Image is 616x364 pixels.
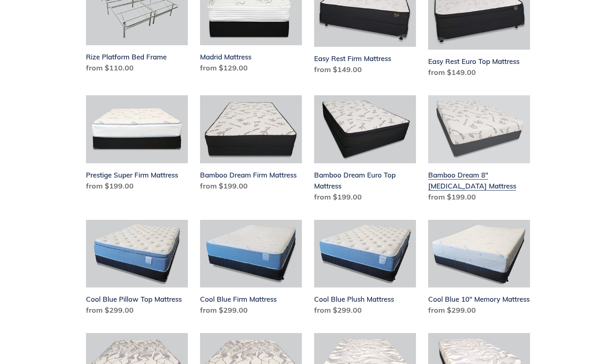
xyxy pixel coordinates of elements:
[428,95,530,206] a: Bamboo Dream 8" Memory Foam Mattress
[86,95,188,195] a: Prestige Super Firm Mattress
[200,220,302,319] a: Cool Blue Firm Mattress
[314,95,416,206] a: Bamboo Dream Euro Top Mattress
[200,95,302,195] a: Bamboo Dream Firm Mattress
[86,220,188,319] a: Cool Blue Pillow Top Mattress
[428,220,530,319] a: Cool Blue 10" Memory Mattress
[314,220,416,319] a: Cool Blue Plush Mattress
